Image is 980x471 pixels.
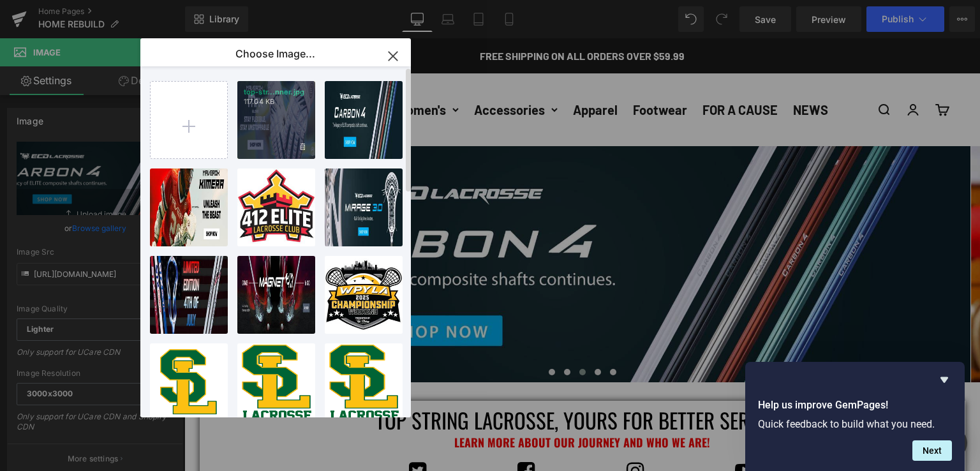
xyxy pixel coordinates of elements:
[295,9,500,26] p: FREE SHIPPING ON ALL ORDERS OVER $59.99
[244,87,309,97] p: top-str...nner.jpg
[449,64,503,79] a: Footwear
[518,64,593,79] a: FOR A CAUSE
[937,372,952,387] button: Hide survey
[912,440,952,461] button: Next question
[235,47,315,60] p: Choose Image...
[244,97,309,107] p: 117.04 KB
[152,61,196,82] summary: Men's
[609,64,644,79] a: NEWS
[270,396,526,412] a: LEARN MORE ABOUT OUR JOURNEY AND WHO WE ARE!
[758,398,952,413] h2: Help us improve GemPages!
[25,363,771,402] div: TOP STRING LACROSSE, YOURS FOR BETTER SERVICE!
[290,61,373,82] summary: Accessories
[758,418,952,430] p: Quick feedback to build what you need.
[389,64,433,79] a: Apparel
[31,57,137,86] img: Top String Lacrosse
[758,372,952,461] div: Help us improve GemPages!
[211,61,274,82] summary: Women's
